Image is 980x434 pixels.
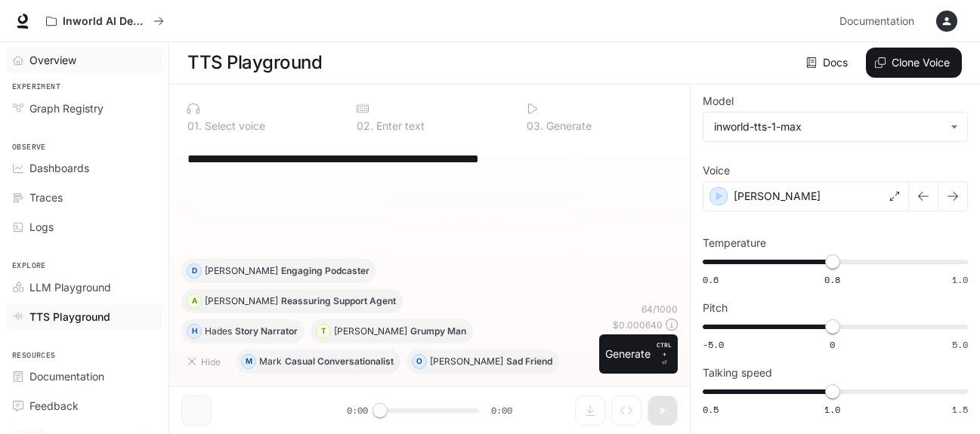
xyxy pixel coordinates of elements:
span: Feedback [29,398,79,414]
span: Documentation [839,12,914,31]
button: HHadesStory Narrator [181,319,305,343]
div: inworld-tts-1-max [703,112,967,141]
span: Graph Registry [29,100,104,116]
button: MMarkCasual Conversationalist [236,349,400,374]
p: Pitch [703,303,728,313]
p: 0 2 . [357,121,373,131]
button: Hide [181,349,230,374]
p: Talking speed [703,368,772,378]
p: Engaging Podcaster [281,266,369,275]
span: Dashboards [29,160,89,176]
p: Casual Conversationalist [285,357,394,366]
button: Clone Voice [866,48,962,78]
div: H [187,319,201,343]
p: Inworld AI Demos [63,15,147,28]
p: [PERSON_NAME] [205,297,278,306]
span: 5.0 [952,338,968,351]
span: Traces [29,189,63,205]
div: M [242,349,255,374]
p: Generate [543,121,592,131]
p: [PERSON_NAME] [334,327,407,336]
a: Documentation [833,6,926,36]
button: O[PERSON_NAME]Sad Friend [407,349,559,374]
button: D[PERSON_NAME]Engaging Podcaster [181,259,376,283]
span: 0.5 [703,403,719,416]
p: 0 3 . [527,121,543,131]
span: Logs [29,219,54,235]
p: Temperature [703,238,766,248]
span: 0.6 [703,273,719,286]
p: Select voice [202,121,265,131]
div: T [317,319,330,343]
p: [PERSON_NAME] [734,189,821,204]
p: CTRL + [657,340,672,359]
a: TTS Playground [6,303,162,330]
span: Overview [29,52,76,68]
a: Traces [6,184,162,211]
p: Model [703,96,734,106]
a: LLM Playground [6,274,162,300]
p: 0 1 . [187,121,202,131]
p: [PERSON_NAME] [205,266,278,275]
p: Enter text [373,121,425,131]
h1: TTS Playground [187,48,322,78]
span: -5.0 [703,338,724,351]
p: Story Narrator [235,327,298,336]
button: A[PERSON_NAME]Reassuring Support Agent [181,289,403,313]
a: Feedback [6,392,162,419]
span: 0.8 [824,273,840,286]
button: GenerateCTRL +⏎ [599,334,678,374]
span: Documentation [29,368,104,384]
p: Grumpy Man [410,327,466,336]
span: 1.0 [952,273,968,286]
p: Hades [205,327,232,336]
p: Sad Friend [506,357,552,366]
span: 0 [830,338,835,351]
a: Logs [6,214,162,240]
span: TTS Playground [29,309,110,325]
span: LLM Playground [29,279,111,295]
p: [PERSON_NAME] [430,357,503,366]
p: Voice [703,165,730,176]
a: Docs [803,48,854,78]
p: Mark [259,357,282,366]
a: Documentation [6,363,162,389]
button: T[PERSON_NAME]Grumpy Man [311,319,473,343]
div: D [187,259,201,283]
div: A [187,289,201,313]
a: Dashboards [6,155,162,181]
p: Reassuring Support Agent [281,297,396,306]
div: inworld-tts-1-max [714,119,943,134]
p: ⏎ [657,340,672,368]
a: Graph Registry [6,95,162,122]
span: 1.5 [952,403,968,416]
span: 1.0 [824,403,840,416]
a: Overview [6,47,162,73]
button: All workspaces [39,6,171,36]
div: O [413,349,426,374]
